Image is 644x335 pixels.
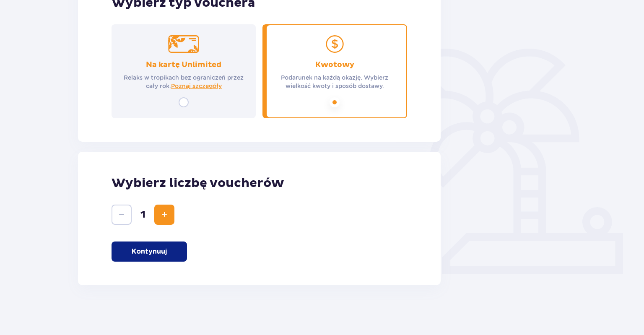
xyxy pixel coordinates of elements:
button: Zmniejsz [112,205,132,225]
button: Zwiększ [154,205,174,225]
p: Relaks w tropikach bez ograniczeń przez cały rok. [119,73,248,90]
p: Podarunek na każdą okazję. Wybierz wielkość kwoty i sposób dostawy. [270,73,399,90]
p: Wybierz liczbę voucherów [112,175,407,191]
span: 1 [133,208,153,221]
p: Kontynuuj [132,247,167,256]
a: Poznaj szczegóły [171,82,222,90]
p: Kwotowy [315,60,354,70]
p: Na kartę Unlimited [146,60,221,70]
button: Kontynuuj [112,242,187,262]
